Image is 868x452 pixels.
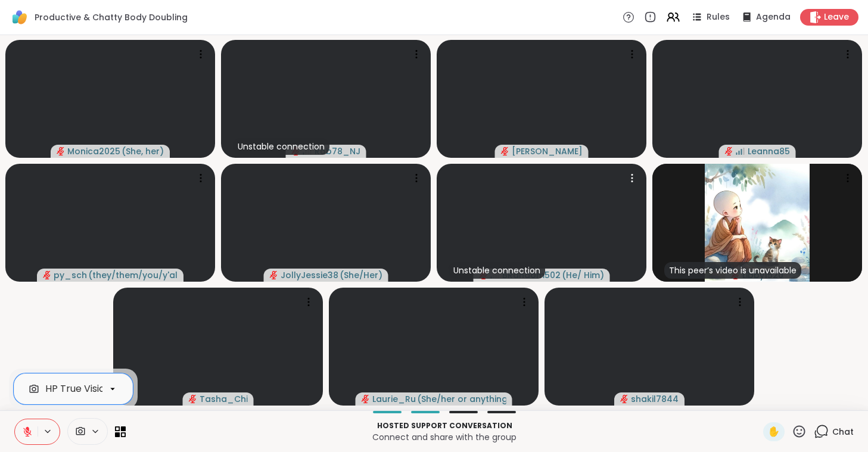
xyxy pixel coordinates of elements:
[449,262,545,279] div: Unstable connection
[707,11,730,23] span: Rules
[705,164,810,282] img: Libby1520
[562,269,604,281] span: ( He/ Him )
[832,426,854,438] span: Chat
[233,138,329,155] div: Unstable connection
[664,262,801,279] div: This peer’s video is unavailable
[57,147,65,155] span: audio-muted
[189,395,197,403] span: audio-muted
[10,7,30,27] img: ShareWell Logomark
[133,420,756,431] p: Hosted support conversation
[133,431,756,443] p: Connect and share with the group
[67,145,120,157] span: Monica2025
[281,269,338,281] span: JollyJessie38
[725,147,733,155] span: audio-muted
[620,395,629,403] span: audio-muted
[417,393,506,405] span: ( She/her or anything else )
[512,145,583,157] span: [PERSON_NAME]
[756,11,791,23] span: Agenda
[824,11,849,23] span: Leave
[362,395,370,403] span: audio-muted
[270,271,278,279] span: audio-muted
[501,147,509,155] span: audio-muted
[340,269,382,281] span: ( She/Her )
[35,11,188,23] span: Productive & Chatty Body Doubling
[315,145,360,157] span: Rob78_NJ
[768,425,780,439] span: ✋
[748,145,790,157] span: Leanna85
[88,269,178,281] span: ( they/them/you/y'all/i/we )
[45,382,168,396] div: HP True Vision HD Camera
[631,393,679,405] span: shakil7844
[122,145,164,157] span: ( She, her )
[200,393,248,405] span: Tasha_Chi
[43,271,51,279] span: audio-muted
[372,393,416,405] span: Laurie_Ru
[54,269,87,281] span: py_sch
